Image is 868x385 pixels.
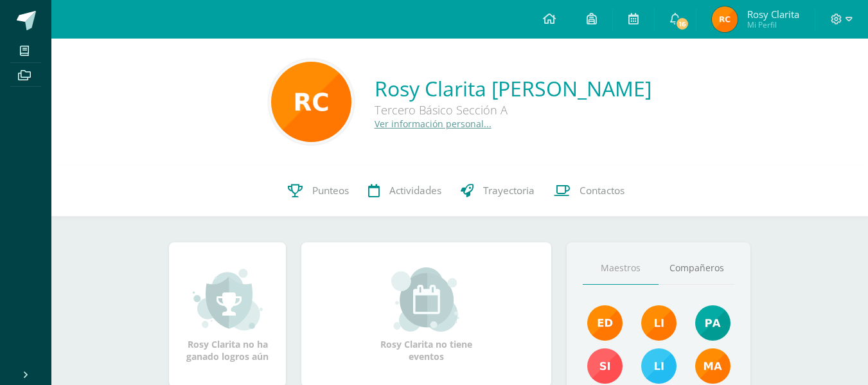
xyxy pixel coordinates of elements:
a: Punteos [278,165,359,217]
img: f40e456500941b1b33f0807dd74ea5cf.png [587,305,623,341]
div: Rosy Clarita no ha ganado logros aún [182,267,273,363]
span: Rosy Clarita [747,8,799,21]
img: 40c28ce654064086a0d3fb3093eec86e.png [695,305,731,341]
div: Rosy Clarita no tiene eventos [362,267,491,363]
img: f1876bea0eda9ed609c3471a3207beac.png [587,348,623,384]
span: Punteos [312,184,349,197]
a: Maestros [583,252,659,285]
span: 16 [675,17,689,31]
img: d6563e441361322da49c5220f9b496b6.png [712,6,738,32]
img: cefb4344c5418beef7f7b4a6cc3e812c.png [641,305,677,341]
a: Compañeros [659,252,734,285]
img: d2322f949cc0806538c818d76d2edb3a.png [271,62,351,142]
img: achievement_small.png [193,267,263,332]
a: Actividades [359,165,451,217]
span: Actividades [389,184,441,197]
img: 560278503d4ca08c21e9c7cd40ba0529.png [695,348,731,384]
span: Contactos [580,184,624,197]
div: Tercero Básico Sección A [375,102,651,118]
a: Rosy Clarita [PERSON_NAME] [375,75,651,102]
a: Trayectoria [451,165,544,217]
img: event_small.png [391,267,461,332]
a: Ver información personal... [375,118,492,130]
img: 93ccdf12d55837f49f350ac5ca2a40a5.png [641,348,677,384]
span: Mi Perfil [747,19,799,30]
span: Trayectoria [483,184,535,197]
a: Contactos [544,165,634,217]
